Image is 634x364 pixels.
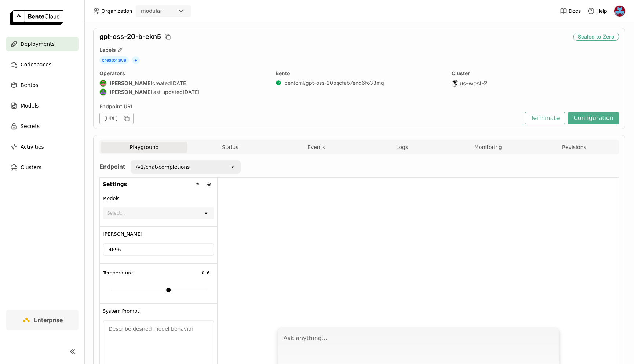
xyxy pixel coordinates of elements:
[100,178,217,191] div: Settings
[273,142,359,153] button: Events
[569,8,581,14] span: Docs
[101,142,187,153] button: Playground
[100,80,106,87] img: Eve Weinberg
[99,70,267,77] div: Operators
[132,56,140,64] span: +
[103,270,133,276] span: Temperature
[460,80,487,87] span: us-west-2
[101,8,132,14] span: Organization
[100,89,106,95] img: Shenyang Zhao
[103,231,142,237] span: [PERSON_NAME]
[396,144,408,150] span: Logs
[445,142,531,153] button: Monitoring
[197,269,214,277] input: Temperature
[99,103,521,110] div: Endpoint URL
[103,196,120,201] span: Models
[6,310,79,330] a: Enterprise
[21,142,44,151] span: Activities
[560,7,581,15] a: Docs
[568,112,619,124] button: Configuration
[6,37,79,51] a: Deployments
[284,80,384,86] div: bentoml/gpt-oss-20b : jcfab7end6fo33mq
[203,210,209,216] svg: open
[6,98,79,113] a: Models
[276,70,443,77] div: Bento
[573,33,619,41] div: Scaled to Zero
[230,164,236,170] svg: open
[21,40,55,48] span: Deployments
[10,10,63,25] img: logo
[163,8,164,15] input: Selected modular.
[596,8,607,14] span: Help
[99,33,161,41] span: gpt-oss-20-b-ekn5
[21,122,40,131] span: Secrets
[99,80,267,87] div: created
[587,7,607,15] div: Help
[452,70,619,77] div: Cluster
[525,112,565,124] button: Terminate
[183,89,200,95] span: [DATE]
[6,139,79,154] a: Activities
[21,163,41,172] span: Clusters
[99,113,134,124] div: [URL]
[99,88,267,96] div: last updated
[6,160,79,175] a: Clusters
[110,89,152,95] strong: [PERSON_NAME]
[103,308,139,314] span: System Prompt
[21,101,39,110] span: Models
[614,6,625,17] img: Alex Nikitin
[110,80,152,87] strong: [PERSON_NAME]
[141,7,162,15] div: modular
[531,142,617,153] button: Revisions
[171,80,188,87] span: [DATE]
[107,210,125,217] div: Select...
[99,163,125,170] strong: Endpoint
[190,163,191,171] input: Selected /v1/chat/completions.
[6,57,79,72] a: Codespaces
[99,56,129,64] span: creator : eve
[99,47,619,53] div: Labels
[6,78,79,92] a: Bentos
[34,316,63,324] span: Enterprise
[21,60,51,69] span: Codespaces
[6,119,79,134] a: Secrets
[136,163,190,171] div: /v1/chat/completions
[21,81,38,90] span: Bentos
[187,142,273,153] button: Status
